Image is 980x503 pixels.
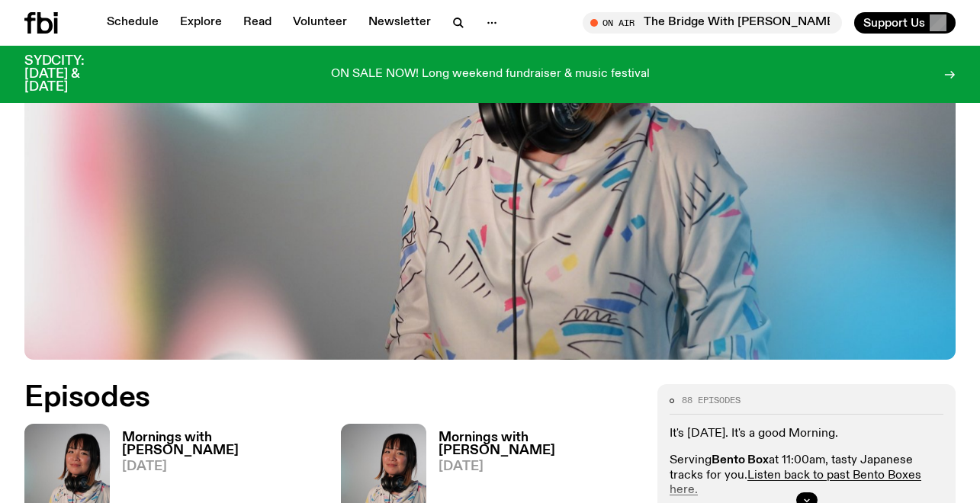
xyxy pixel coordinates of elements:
span: 88 episodes [682,396,741,405]
span: [DATE] [439,460,639,473]
p: It's [DATE]. It's a good Morning. [670,427,943,441]
a: Volunteer [284,12,356,34]
a: Listen back to past Bento Boxes here. [670,469,921,496]
h3: Mornings with [PERSON_NAME] [439,431,639,457]
a: Schedule [98,12,168,34]
h3: SYDCITY: [DATE] & [DATE] [24,55,122,94]
button: Support Us [854,12,956,34]
span: Support Us [863,16,925,30]
h3: Mornings with [PERSON_NAME] [122,431,323,457]
strong: Bento Box [712,454,769,466]
p: ON SALE NOW! Long weekend fundraiser & music festival [331,68,650,82]
h2: Episodes [24,384,639,412]
button: On AirThe Bridge With [PERSON_NAME] [583,12,842,34]
p: Serving at 11:00am, tasty Japanese tracks for you. [670,453,943,498]
a: Explore [171,12,231,34]
a: Newsletter [359,12,440,34]
span: [DATE] [122,460,323,473]
a: Read [234,12,281,34]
